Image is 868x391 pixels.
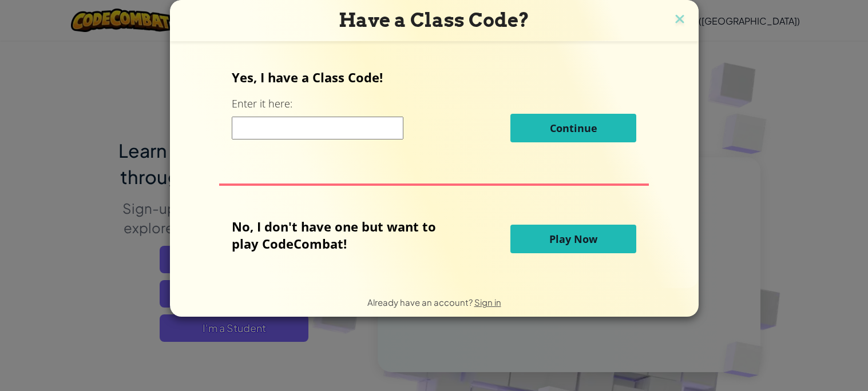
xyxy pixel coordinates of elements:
[232,97,292,111] label: Enter it here:
[474,297,501,308] a: Sign in
[339,9,529,31] span: Have a Class Code?
[510,225,636,253] button: Play Now
[672,11,687,29] img: close icon
[550,121,597,135] span: Continue
[232,69,636,86] p: Yes, I have a Class Code!
[367,297,474,308] span: Already have an account?
[549,232,597,246] span: Play Now
[510,114,636,142] button: Continue
[232,218,453,252] p: No, I don't have one but want to play CodeCombat!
